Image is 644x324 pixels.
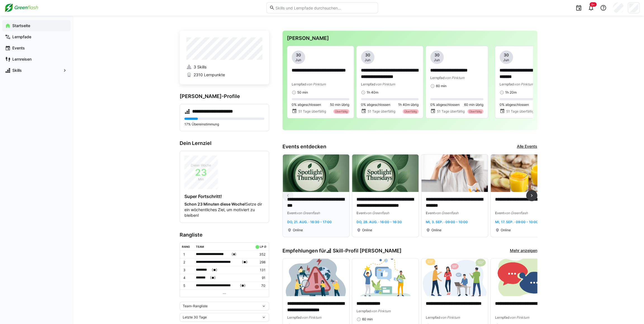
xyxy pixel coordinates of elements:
[242,259,248,265] span: ( )
[260,245,263,248] div: LP
[333,109,349,114] div: Überfällig
[254,283,265,288] p: 70
[367,109,395,114] span: 51 Tage überfällig
[296,211,320,215] span: von Greenflash
[184,201,264,218] p: Setze dir ein wöchentliches Ziel, um motiviert zu bleiben!
[591,3,595,6] span: 9+
[371,309,391,313] span: von Pinktum
[193,72,225,78] span: 2310 Lernpunkte
[184,122,264,127] p: 17% Übereinstimmung
[183,252,192,257] p: 1
[357,211,365,215] span: Event
[254,252,265,257] p: 352
[298,109,326,114] span: 51 Tage überfällig
[287,211,296,215] span: Event
[254,260,265,265] p: 298
[467,109,483,114] div: Überfällig
[517,144,537,150] a: Alle Events
[503,58,509,62] span: Jun
[183,276,192,280] p: 4
[436,84,446,88] span: 60 min
[501,228,511,232] span: Online
[506,109,534,114] span: 51 Tage überfällig
[495,315,510,320] span: Lernpfad
[398,103,419,107] span: 1h 40m übrig
[283,259,349,296] img: image
[491,154,557,192] img: image
[180,232,269,238] h3: Rangliste
[296,52,301,58] span: 30
[505,90,517,95] span: 1h 20m
[183,304,208,308] span: Team-Rangliste
[352,154,419,192] img: image
[184,194,264,199] h4: Super Fortschritt!
[376,82,395,86] span: von Pinktum
[293,228,303,232] span: Online
[500,103,529,107] span: 0% abgeschlossen
[426,211,435,215] span: Event
[440,315,460,320] span: von Pinktum
[264,244,267,249] a: ø
[332,248,401,254] span: Skill-Profil [PERSON_NAME]
[184,202,246,206] strong: Schon 23 Minuten diese Woche!
[365,52,370,58] span: 30
[514,82,534,86] span: von Pinktum
[287,315,302,320] span: Lernpfad
[287,35,533,41] h3: [PERSON_NAME]
[510,315,529,320] span: von Pinktum
[232,251,236,257] span: ( )
[357,309,371,313] span: Lernpfad
[504,52,509,58] span: 30
[504,211,528,215] span: von Greenflash
[306,82,326,86] span: von Pinktum
[437,109,464,114] span: 51 Tage überfällig
[367,90,378,95] span: 1h 40m
[434,52,439,58] span: 30
[330,103,349,107] span: 50 min übrig
[193,64,206,70] span: 3 Skills
[431,228,441,232] span: Online
[292,103,321,107] span: 0% abgeschlossen
[283,154,349,192] img: image
[361,82,376,86] span: Lernpfad
[186,64,262,70] a: 3 Skills
[495,220,538,224] span: Mi, 17. Sep. · 09:00 - 10:00
[361,103,390,107] span: 0% abgeschlossen
[430,103,460,107] span: 0% abgeschlossen
[421,154,488,192] img: image
[292,82,306,86] span: Lernpfad
[183,283,192,288] p: 5
[240,283,245,289] span: ( )
[275,5,375,10] input: Skills und Lernpfade durchsuchen…
[282,248,401,254] h3: Empfehlungen für
[302,315,321,320] span: von Pinktum
[357,220,402,224] span: Do, 28. Aug. · 16:00 - 16:30
[403,109,419,114] div: Überfällig
[196,245,204,248] div: Team
[362,317,373,321] span: 60 min
[362,228,372,232] span: Online
[434,58,440,62] span: Jun
[297,90,308,95] span: 50 min
[464,103,483,107] span: 60 min übrig
[430,76,445,80] span: Lernpfad
[510,248,537,254] a: Mehr anzeigen
[287,220,332,224] span: Do, 21. Aug. · 16:30 - 17:00
[183,268,192,272] p: 3
[282,144,326,150] h3: Events entdecken
[495,211,504,215] span: Event
[182,245,190,248] div: Rang
[180,93,269,99] h3: [PERSON_NAME]-Profile
[491,259,557,296] img: image
[183,260,192,265] p: 2
[426,220,468,224] span: Mi, 3. Sep. · 09:00 - 10:00
[365,58,370,62] span: Jun
[212,267,217,273] span: ( )
[435,211,458,215] span: von Greenflash
[254,276,265,280] p: 91
[210,275,216,281] span: ( )
[295,58,301,62] span: Jun
[500,82,514,86] span: Lernpfad
[352,259,419,296] img: image
[183,315,207,320] span: Letzte 30 Tage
